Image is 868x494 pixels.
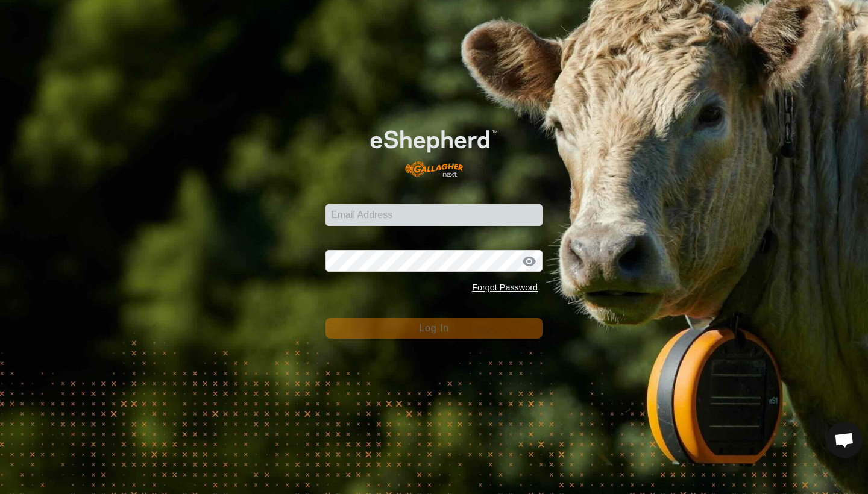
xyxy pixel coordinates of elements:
img: E-shepherd Logo [347,112,521,186]
span: Log In [419,323,448,333]
a: Forgot Password [472,283,538,292]
button: Log In [325,318,542,339]
input: Email Address [325,204,542,226]
div: Open chat [826,422,863,458]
